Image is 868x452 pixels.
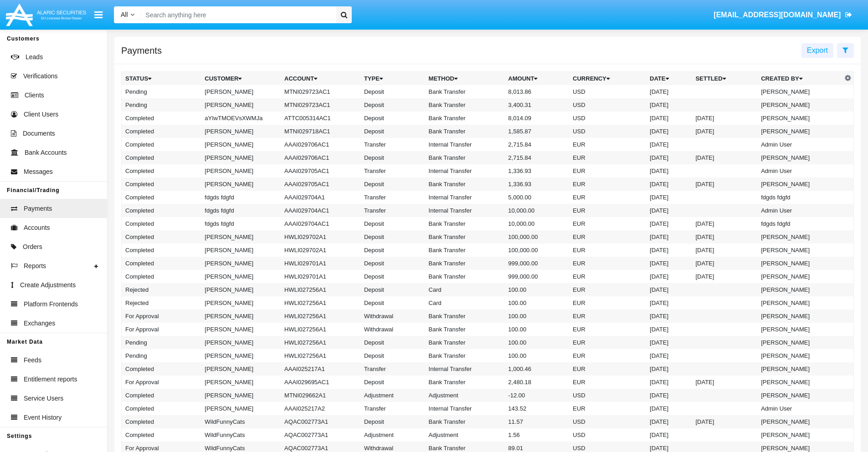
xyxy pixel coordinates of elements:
[692,230,757,244] td: [DATE]
[122,125,201,138] td: Completed
[646,125,692,138] td: [DATE]
[646,244,692,257] td: [DATE]
[757,283,842,296] td: [PERSON_NAME]
[569,85,646,98] td: USD
[646,151,692,164] td: [DATE]
[360,98,425,112] td: Deposit
[201,336,281,349] td: [PERSON_NAME]
[757,323,842,336] td: [PERSON_NAME]
[122,178,201,191] td: Completed
[425,310,505,323] td: Bank Transfer
[504,270,569,283] td: 999,000.00
[504,257,569,270] td: 999,000.00
[425,125,505,138] td: Bank Transfer
[646,112,692,125] td: [DATE]
[281,138,360,151] td: AAAI029706AC1
[425,349,505,362] td: Bank Transfer
[425,138,505,151] td: Internal Transfer
[692,112,757,125] td: [DATE]
[757,98,842,112] td: [PERSON_NAME]
[757,296,842,310] td: [PERSON_NAME]
[504,138,569,151] td: 2,715.84
[504,151,569,164] td: 2,715.84
[569,125,646,138] td: USD
[646,349,692,362] td: [DATE]
[360,72,425,86] th: Type
[201,151,281,164] td: [PERSON_NAME]
[360,310,425,323] td: Withdrawal
[360,323,425,336] td: Withdrawal
[504,296,569,310] td: 100.00
[122,204,201,217] td: Completed
[122,376,201,389] td: For Approval
[201,376,281,389] td: [PERSON_NAME]
[646,72,692,86] th: Date
[201,362,281,376] td: [PERSON_NAME]
[569,349,646,362] td: EUR
[504,362,569,376] td: 1,000.46
[425,164,505,178] td: Internal Transfer
[569,310,646,323] td: EUR
[646,310,692,323] td: [DATE]
[646,376,692,389] td: [DATE]
[201,98,281,112] td: [PERSON_NAME]
[757,72,842,86] th: Created By
[569,376,646,389] td: EUR
[425,217,505,230] td: Bank Transfer
[360,217,425,230] td: Deposit
[757,151,842,164] td: [PERSON_NAME]
[646,336,692,349] td: [DATE]
[425,389,505,402] td: Adjustment
[425,204,505,217] td: Internal Transfer
[425,296,505,310] td: Card
[360,362,425,376] td: Transfer
[122,230,201,244] td: Completed
[122,112,201,125] td: Completed
[425,85,505,98] td: Bank Transfer
[504,98,569,112] td: 3,400.31
[757,112,842,125] td: [PERSON_NAME]
[425,257,505,270] td: Bank Transfer
[281,323,360,336] td: HWLI027256A1
[281,164,360,178] td: AAAI029705AC1
[646,428,692,442] td: [DATE]
[646,257,692,270] td: [DATE]
[360,389,425,402] td: Adjustment
[504,415,569,428] td: 11.57
[425,244,505,257] td: Bank Transfer
[504,217,569,230] td: 10,000.00
[281,428,360,442] td: AQAC002773A1
[281,151,360,164] td: AAAI029706AC1
[281,336,360,349] td: HWLI027256A1
[757,270,842,283] td: [PERSON_NAME]
[24,375,77,384] span: Entitlement reports
[646,164,692,178] td: [DATE]
[122,151,201,164] td: Completed
[646,389,692,402] td: [DATE]
[504,283,569,296] td: 100.00
[692,244,757,257] td: [DATE]
[281,283,360,296] td: HWLI027256A1
[281,376,360,389] td: AAAI029695AC1
[425,283,505,296] td: Card
[281,112,360,125] td: ATTC005314AC1
[25,148,67,157] span: Bank Accounts
[757,138,842,151] td: Admin User
[646,230,692,244] td: [DATE]
[425,112,505,125] td: Bank Transfer
[569,402,646,415] td: EUR
[801,43,833,58] button: Export
[569,257,646,270] td: EUR
[646,283,692,296] td: [DATE]
[122,296,201,310] td: Rejected
[757,362,842,376] td: [PERSON_NAME]
[281,98,360,112] td: MTNI029723AC1
[504,244,569,257] td: 100,000.00
[714,11,841,19] span: [EMAIL_ADDRESS][DOMAIN_NAME]
[646,138,692,151] td: [DATE]
[504,164,569,178] td: 1,336.93
[281,310,360,323] td: HWLI027256A1
[201,72,281,86] th: Customer
[569,138,646,151] td: EUR
[360,296,425,310] td: Deposit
